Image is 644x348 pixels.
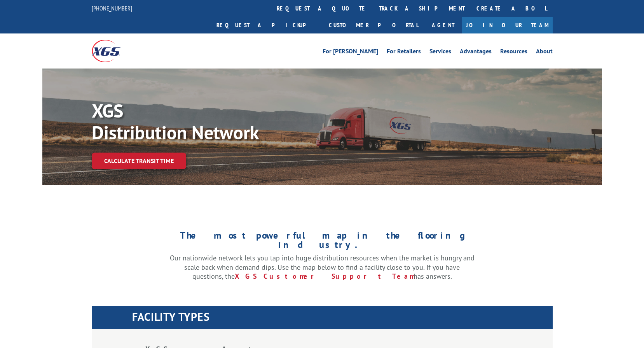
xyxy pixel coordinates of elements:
a: Request a pickup [211,17,323,33]
a: XGS Customer Support Team [235,272,414,281]
h1: FACILITY TYPES [132,311,553,326]
p: XGS Distribution Network [92,100,325,143]
a: For [PERSON_NAME] [323,48,378,57]
a: Resources [500,48,527,57]
a: For Retailers [387,48,421,57]
a: Advantages [460,48,492,57]
p: Our nationwide network lets you tap into huge distribution resources when the market is hungry an... [170,253,475,281]
a: Agent [424,17,462,33]
a: Customer Portal [323,17,424,33]
h1: The most powerful map in the flooring industry. [170,231,475,253]
a: [PHONE_NUMBER] [92,4,132,12]
a: Services [429,48,451,57]
a: Calculate transit time [92,153,186,169]
a: Join Our Team [462,17,553,33]
a: About [536,48,553,57]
